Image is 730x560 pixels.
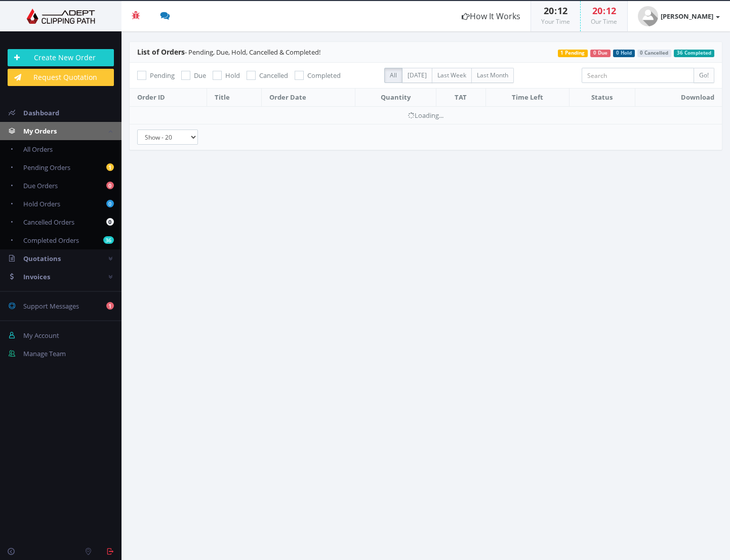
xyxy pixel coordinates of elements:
span: Quantity [381,93,411,102]
span: 0 Due [590,50,611,57]
label: [DATE] [402,68,432,83]
a: Create New Order [8,49,114,66]
span: Completed [307,71,341,80]
span: Support Messages [23,301,79,311]
label: Last Month [471,68,514,83]
span: - Pending, Due, Hold, Cancelled & Completed! [137,48,320,57]
label: Last Week [432,68,472,83]
b: 0 [106,182,114,189]
img: Adept Graphics [8,9,114,24]
th: Title [207,89,261,107]
span: Manage Team [23,349,66,358]
span: 20 [592,5,602,17]
span: Pending [150,71,175,80]
span: My Orders [23,126,57,136]
th: Order ID [130,89,207,107]
b: 1 [106,302,114,310]
label: All [384,68,402,83]
span: Cancelled [259,71,288,80]
b: 36 [103,236,114,244]
span: 0 Cancelled [637,50,672,57]
b: 0 [106,218,114,226]
span: Due Orders [23,181,58,190]
span: Cancelled Orders [23,218,74,227]
span: 0 Hold [613,50,635,57]
span: 1 Pending [558,50,588,57]
small: Our Time [591,17,617,26]
span: List of Orders [137,47,185,57]
span: Dashboard [23,108,59,117]
span: Due [194,71,206,80]
span: 36 Completed [674,50,714,57]
th: Time Left [485,89,569,107]
b: 1 [106,163,114,171]
span: Hold Orders [23,199,60,208]
span: All Orders [23,145,53,154]
span: Quotations [23,254,61,263]
a: Request Quotation [8,69,114,86]
input: Go! [694,68,714,83]
th: Status [570,89,635,107]
a: How It Works [452,1,531,31]
span: 12 [606,5,616,17]
img: user_default.jpg [638,6,658,26]
span: Completed Orders [23,236,79,245]
input: Search [582,68,695,83]
span: Hold [225,71,240,80]
span: : [554,5,557,17]
th: TAT [436,89,485,107]
span: : [602,5,606,17]
a: [PERSON_NAME] [628,1,730,31]
th: Order Date [261,89,355,107]
td: Loading... [130,106,722,124]
span: 20 [544,5,554,17]
span: 12 [557,5,567,17]
span: My Account [23,331,59,340]
small: Your Time [541,17,570,26]
span: Pending Orders [23,163,70,172]
b: 0 [106,200,114,207]
strong: [PERSON_NAME] [661,12,713,21]
th: Download [635,89,722,107]
span: Invoices [23,272,50,281]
